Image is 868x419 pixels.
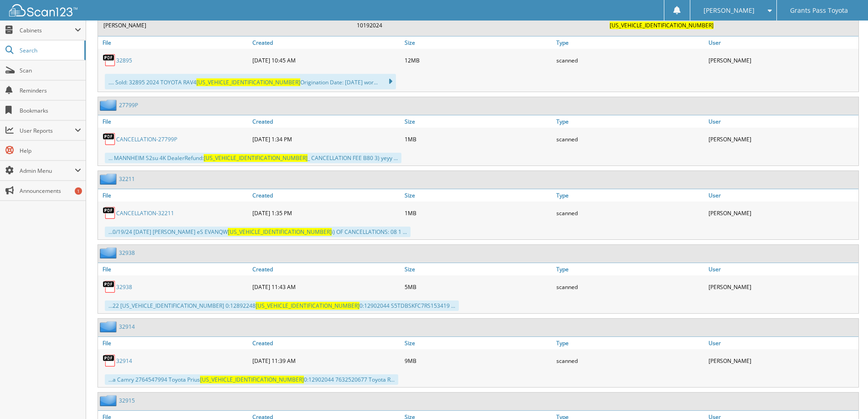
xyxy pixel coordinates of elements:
[116,283,132,291] a: 32938
[706,352,858,370] div: [PERSON_NAME]
[100,395,119,406] img: folder2.png
[119,175,135,183] a: 32211
[103,206,116,220] img: PDF.png
[20,187,81,195] span: Announcements
[119,249,135,257] a: 32938
[554,204,706,222] div: scanned
[119,101,138,109] a: 27799P
[228,228,332,236] span: [US_VEHICLE_IDENTIFICATION_NUMBER]
[75,187,82,195] div: 1
[116,209,174,217] a: CANCELLATION-32211
[402,51,555,69] div: 12MB
[610,21,714,29] span: [US_VEHICLE_IDENTIFICATION_NUMBER]
[402,337,555,349] a: Size
[200,376,304,383] span: [US_VEHICLE_IDENTIFICATION_NUMBER]
[119,397,135,404] a: 32915
[706,263,858,275] a: User
[250,337,402,349] a: Created
[100,99,119,111] img: folder2.png
[116,57,132,64] a: 32895
[554,115,706,128] a: Type
[704,8,755,13] span: [PERSON_NAME]
[706,36,858,49] a: User
[790,8,848,13] span: Grants Pass Toyota
[706,204,858,222] div: [PERSON_NAME]
[20,147,81,155] span: Help
[402,204,555,222] div: 1MB
[204,154,308,162] span: [US_VEHICLE_IDENTIFICATION_NUMBER]
[402,130,555,148] div: 1MB
[554,51,706,69] div: scanned
[554,130,706,148] div: scanned
[98,337,250,349] a: File
[250,189,402,202] a: Created
[20,107,81,114] span: Bookmarks
[402,278,555,296] div: 5MB
[20,87,81,94] span: Reminders
[402,115,555,128] a: Size
[402,352,555,370] div: 9MB
[103,132,116,146] img: PDF.png
[402,36,555,49] a: Size
[554,278,706,296] div: scanned
[20,67,81,74] span: Scan
[706,337,858,349] a: User
[103,354,116,367] img: PDF.png
[98,263,250,275] a: File
[706,115,858,128] a: User
[256,302,360,310] span: [US_VEHICLE_IDENTIFICATION_NUMBER]
[554,36,706,49] a: Type
[402,263,555,275] a: Size
[352,18,605,33] td: 10192024
[554,352,706,370] div: scanned
[105,153,401,163] div: ... MANNHEIM S2su 4K DealerRefund: _ CANCELLATION FEE B80 3) yeyy ...
[98,189,250,202] a: File
[20,167,75,175] span: Admin Menu
[706,130,858,148] div: [PERSON_NAME]
[105,300,459,311] div: ...22 [US_VEHICLE_IDENTIFICATION_NUMBER] 0:12892248 0:12902044 S5TDBSKFC7RS153419 ...
[9,4,77,16] img: scan123-logo-white.svg
[706,51,858,69] div: [PERSON_NAME]
[250,278,402,296] div: [DATE] 11:43 AM
[250,263,402,275] a: Created
[100,321,119,332] img: folder2.png
[402,189,555,202] a: Size
[554,337,706,349] a: Type
[20,47,80,54] span: Search
[105,74,396,89] div: .... Sold: 32895 2024 TOYOTA RAV4 Origination Date: [DATE] wor...
[99,18,351,33] td: [PERSON_NAME]
[250,130,402,148] div: [DATE] 1:34 PM
[98,36,250,49] a: File
[105,374,398,385] div: ...a Camry 2764547994 Toyota Prius 0:12902044 7632520677 Toyota R...
[250,36,402,49] a: Created
[116,357,132,365] a: 32914
[706,189,858,202] a: User
[250,115,402,128] a: Created
[20,26,75,34] span: Cabinets
[100,247,119,259] img: folder2.png
[103,53,116,67] img: PDF.png
[706,278,858,296] div: [PERSON_NAME]
[103,280,116,294] img: PDF.png
[196,78,300,86] span: [US_VEHICLE_IDENTIFICATION_NUMBER]
[250,352,402,370] div: [DATE] 11:39 AM
[554,263,706,275] a: Type
[98,115,250,128] a: File
[116,135,177,143] a: CANCELLATION-27799P
[250,204,402,222] div: [DATE] 1:35 PM
[554,189,706,202] a: Type
[250,51,402,69] div: [DATE] 10:45 AM
[20,127,75,134] span: User Reports
[105,227,411,237] div: ...0/19/24 [DATE] [PERSON_NAME] eS EVANQW i) OF CANCELLATIONS: 08 1 ...
[100,173,119,185] img: folder2.png
[119,323,135,331] a: 32914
